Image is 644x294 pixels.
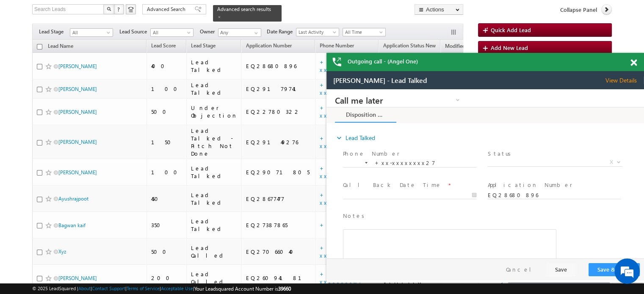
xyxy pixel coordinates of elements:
[320,244,370,259] a: +xx-xxxxxxxx15
[58,248,66,255] a: Xyz
[151,168,182,176] div: 100
[8,44,17,53] i: expand_more
[246,274,311,282] div: EQ26094181
[379,41,440,52] a: Application Status New
[441,41,486,52] a: Modified On (sorted descending)
[279,5,318,13] span: View Details
[267,28,296,36] span: Date Range
[115,230,154,242] em: Start Chat
[8,41,49,56] a: expand_moreLead Talked
[217,6,271,12] span: Advanced search results
[39,28,70,36] span: Lead Stage
[296,28,337,36] span: Last Activity
[246,42,291,49] span: Application Number
[191,104,238,119] div: Under Objection
[191,81,238,96] div: Lead Talked
[343,28,383,36] span: All Time
[191,127,238,157] div: Lead Talked - Pitch Not Done
[246,108,311,115] div: EQ22780322
[278,286,291,292] span: 39660
[151,29,191,36] span: All
[320,104,368,119] a: +xx-xxxxxxxx20
[151,85,182,93] div: 100
[320,135,365,149] a: +xx-xxxxxxxx22
[200,28,218,36] span: Owner
[151,195,182,203] div: 450
[58,109,97,115] a: [PERSON_NAME]
[58,275,97,281] a: [PERSON_NAME]
[296,28,339,36] a: Last Activity
[58,139,97,145] a: [PERSON_NAME]
[415,4,463,15] button: Actions
[320,270,362,285] a: +xx-xxxxxxxx87
[320,191,365,206] a: +xx-xxxxxxxx03
[151,42,176,49] span: Lead Score
[445,43,473,49] span: Modified On
[17,123,41,131] label: Notes
[218,28,261,37] input: Type to Search
[114,4,124,14] button: ?
[11,78,155,223] textarea: Type your message and hit 'Enter'
[92,286,125,291] a: Contact Support
[17,60,73,69] label: Phone Number
[283,69,287,77] span: X
[147,5,188,13] span: Advanced Search
[147,41,180,52] a: Lead Score
[151,248,182,256] div: 500
[246,62,311,70] div: EQ28680896
[58,86,97,92] a: [PERSON_NAME]
[320,81,372,96] a: +xx-xxxxxxxx91
[8,18,70,33] a: Disposition Form
[250,29,260,37] a: Show All Items
[191,191,238,206] div: Lead Talked
[246,221,311,229] div: EQ27387865
[151,108,182,115] div: 500
[32,285,291,293] span: © 2025 LeadSquared | | | | |
[151,138,182,146] div: 150
[187,41,220,52] a: Lead Stage
[151,221,182,229] div: 350
[491,26,531,33] span: Quick Add Lead
[191,270,238,286] div: Lead Called
[127,286,160,291] a: Terms of Service
[8,6,135,15] a: Call me later
[44,44,142,55] div: Chat with us now
[151,274,182,282] div: 200
[246,85,311,93] div: EQ29179741
[194,286,291,292] span: Your Leadsquared Account Number is
[241,41,296,52] a: Application Number
[58,63,97,69] a: [PERSON_NAME]
[191,42,216,49] span: Lead Stage
[70,28,113,37] a: All
[58,169,97,176] a: [PERSON_NAME]
[58,222,86,228] a: Bagwan kaif
[151,62,182,70] div: 400
[161,286,193,291] a: Acceptable Use
[343,28,386,36] a: All Time
[560,6,597,14] span: Collapse Panel
[70,29,111,36] span: All
[320,58,363,73] a: +xx-xxxxxxxx27
[17,140,230,187] div: Rich Text Editor, 40788eee-0fb2-11ec-a811-0adc8a9d82c2__tab1__section1__Notes__Lead__0_lsq-form-m...
[320,42,354,49] span: Phone Number
[246,168,311,176] div: EQ29071805
[320,221,374,228] a: +xx-xxxxxxxx64
[150,28,193,37] a: All
[44,41,77,52] a: Lead Name
[139,4,159,25] div: Minimize live chat window
[246,195,311,203] div: EQ28677477
[161,92,246,100] label: Application Number
[246,248,311,256] div: EQ27066040
[107,7,111,11] img: Search
[315,41,358,52] a: Phone Number
[383,42,436,49] span: Application Status New
[348,58,418,65] span: Outgoing call - (Angel One)
[14,44,36,55] img: d_60004797649_company_0_60004797649
[191,244,238,259] div: Lead Called
[320,165,373,179] a: +xx-xxxxxxxx21
[37,44,42,49] input: Check all records
[117,5,121,13] span: ?
[58,195,88,202] a: Ayushrajpoot
[191,165,238,180] div: Lead Talked
[7,5,101,13] span: [PERSON_NAME] - Lead Talked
